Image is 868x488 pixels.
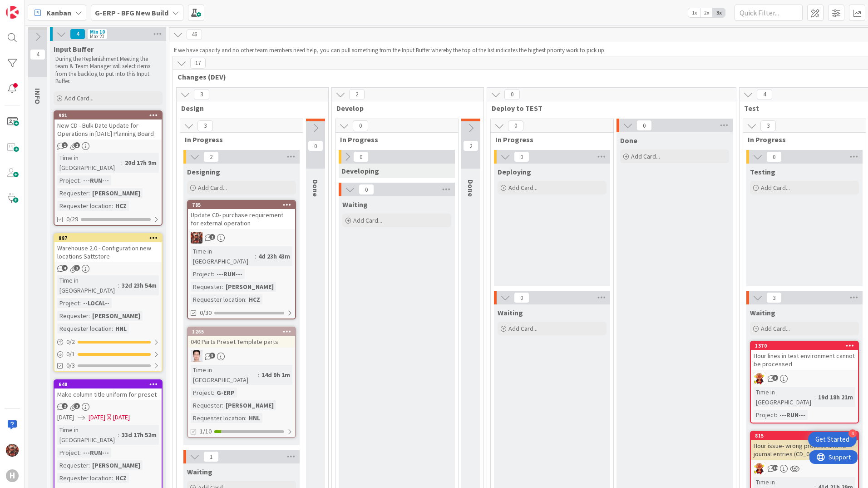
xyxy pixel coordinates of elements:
span: Add Card... [508,324,538,333]
img: LC [754,373,765,384]
span: INFO [33,88,42,104]
div: HCZ [247,294,262,304]
div: 785Update CD- purchase requirement for external operation [188,201,295,229]
span: 2 [349,89,365,100]
span: 0/30 [200,308,212,318]
span: : [89,188,90,198]
div: Max 20 [90,34,104,39]
div: [PERSON_NAME] [90,311,143,321]
div: HNL [247,413,262,423]
span: 0 [353,151,369,162]
div: Project [57,448,79,458]
div: 0/2 [54,336,162,348]
span: : [255,251,256,261]
a: 887Warehouse 2.0 - Configuration new locations SattstoreTime in [GEOGRAPHIC_DATA]:32d 23h 54mProj... [54,233,163,372]
span: Done [311,179,320,197]
span: : [222,282,223,292]
span: Designing [187,167,220,176]
div: Requester [57,460,89,470]
div: ---RUN--- [81,448,111,458]
div: 19d 18h 21m [816,392,855,402]
span: Develop [336,104,472,113]
span: : [258,370,259,380]
span: 2 [74,142,80,148]
div: Project [754,410,776,420]
div: 981 [59,112,162,119]
div: 887Warehouse 2.0 - Configuration new locations Sattstore [54,234,162,262]
span: 0 [504,89,520,100]
span: 0 [359,184,374,195]
div: Requester location [191,413,245,423]
span: : [112,473,113,483]
span: Deploy to TEST [492,104,725,113]
div: Requester location [57,473,112,483]
span: : [245,413,247,423]
span: In Progress [495,135,602,144]
b: G-ERP - BFG New Build [95,8,168,17]
div: 4d 23h 43m [256,251,292,261]
span: 2x [700,8,713,17]
div: HCZ [113,201,129,211]
p: During the Replenishment Meeting the team & Team Manager will select items from the backlog to pu... [55,55,161,85]
div: Hour issue- wrong process and no journal entries (CD_046) [751,440,858,460]
span: 0 [308,140,323,151]
span: 1/10 [200,427,212,436]
div: 648 [54,380,162,388]
div: 648 [59,381,162,388]
div: 981 [54,111,162,120]
div: G-ERP [214,388,237,398]
span: 4 [62,265,68,271]
div: [PERSON_NAME] [90,460,143,470]
span: Done [466,179,475,197]
div: [DATE] [113,413,130,422]
span: 0 [514,151,529,162]
span: : [118,430,119,440]
div: Time in [GEOGRAPHIC_DATA] [57,153,121,173]
span: 4 [757,89,772,100]
div: 33d 17h 52m [119,430,159,440]
span: Add Card... [508,184,538,192]
div: Time in [GEOGRAPHIC_DATA] [57,425,118,445]
div: 14d 9h 1m [259,370,292,380]
span: 3 [209,353,215,359]
div: Warehouse 2.0 - Configuration new locations Sattstore [54,242,162,262]
span: Add Card... [631,152,660,160]
span: 46 [187,29,202,40]
img: JK [6,444,19,457]
div: 1265 [188,328,295,336]
span: : [121,158,123,168]
span: In Progress [185,135,291,144]
span: 2 [203,151,219,162]
div: 785 [192,202,295,208]
span: 3 [194,89,209,100]
span: 2 [74,265,80,271]
div: 815 [751,432,858,440]
div: ---RUN--- [81,175,111,185]
div: 1370 [751,342,858,350]
span: 3 [197,120,213,131]
span: 1 [74,403,80,409]
div: 1370 [755,343,858,349]
a: 1265040 Parts Preset Template partsllTime in [GEOGRAPHIC_DATA]:14d 9h 1mProject:G-ERPRequester:[P... [187,327,296,438]
div: ll [188,350,295,362]
span: 0/3 [66,361,75,370]
div: 1370Hour lines in test environment cannot be processed [751,342,858,370]
span: 4 [30,49,45,60]
span: : [814,392,816,402]
div: Min 10 [90,30,105,34]
span: 0 [636,120,652,131]
div: LC [751,373,858,384]
div: Project [57,175,79,185]
div: 648Make column title uniform for preset [54,380,162,400]
span: : [213,269,214,279]
span: 17 [190,58,206,69]
div: 815 [755,433,858,439]
span: Waiting [498,308,523,317]
img: Visit kanbanzone.com [6,6,19,19]
div: 815Hour issue- wrong process and no journal entries (CD_046) [751,432,858,460]
span: Waiting [750,308,775,317]
div: Time in [GEOGRAPHIC_DATA] [754,387,814,407]
div: Hour lines in test environment cannot be processed [751,350,858,370]
span: Add Card... [198,184,227,192]
span: Add Card... [353,216,382,224]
